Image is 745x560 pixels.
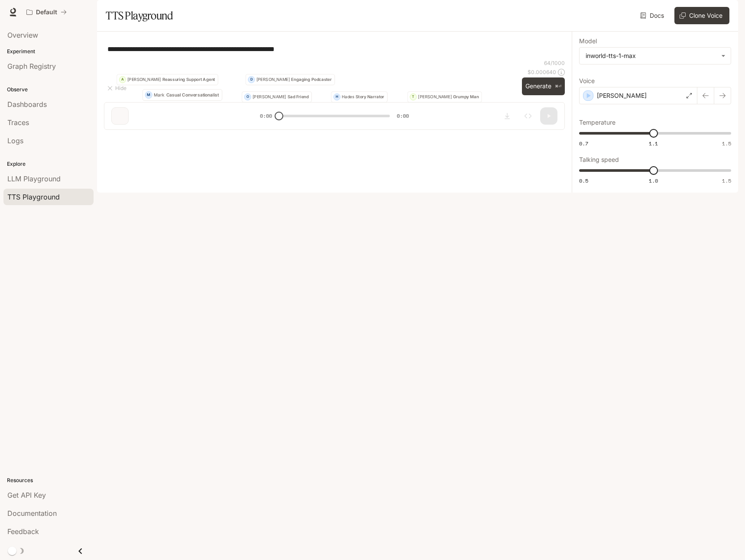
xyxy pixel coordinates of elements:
[127,77,161,82] p: [PERSON_NAME]
[528,68,556,76] p: $ 0.000640
[453,95,479,99] p: Grumpy Man
[162,77,215,82] p: Reassuring Support Agent
[410,91,416,103] div: T
[143,89,222,101] button: MMarkCasual Conversationalist
[722,140,731,147] span: 1.5
[722,177,731,184] span: 1.5
[579,119,615,126] p: Temperature
[597,91,647,100] p: [PERSON_NAME]
[586,51,717,60] div: inworld-tts-1-max
[579,157,619,163] p: Talking speed
[408,91,482,103] button: T[PERSON_NAME]Grumpy Man
[342,95,354,99] p: Hades
[253,95,286,99] p: [PERSON_NAME]
[674,7,729,24] button: Clone Voice
[544,59,565,67] p: 64 / 1000
[166,93,219,97] p: Casual Conversationalist
[154,93,165,97] p: Mark
[649,177,658,184] span: 1.0
[356,95,384,99] p: Story Narrator
[580,48,731,64] div: inworld-tts-1-max
[104,81,132,95] button: Hide
[579,78,595,84] p: Voice
[245,91,251,103] div: O
[146,89,152,101] div: M
[579,38,597,44] p: Model
[555,84,561,89] p: ⌘⏎
[36,9,57,16] p: Default
[334,91,340,103] div: H
[246,74,335,85] button: D[PERSON_NAME]Engaging Podcaster
[579,140,588,147] span: 0.7
[291,77,332,82] p: Engaging Podcaster
[23,3,71,21] button: All workspaces
[638,7,667,24] a: Docs
[120,74,126,85] div: A
[579,177,588,184] span: 0.5
[288,95,309,99] p: Sad Friend
[242,91,312,103] button: O[PERSON_NAME]Sad Friend
[522,77,565,95] button: Generate⌘⏎
[256,77,290,82] p: [PERSON_NAME]
[649,140,658,147] span: 1.1
[117,74,218,85] button: A[PERSON_NAME]Reassuring Support Agent
[331,91,387,103] button: HHadesStory Narrator
[248,74,254,85] div: D
[418,95,452,99] p: [PERSON_NAME]
[106,7,173,24] h1: TTS Playground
